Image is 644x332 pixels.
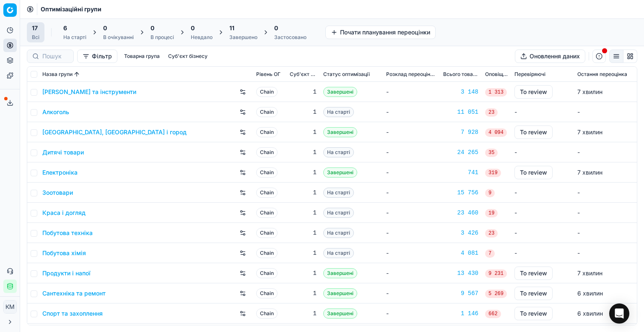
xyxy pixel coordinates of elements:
[383,183,440,203] td: -
[443,249,478,257] a: 4 081
[383,283,440,303] td: -
[151,24,154,32] span: 0
[383,203,440,223] td: -
[443,229,478,237] a: 3 426
[290,209,317,217] div: 1
[290,88,317,96] div: 1
[323,248,354,258] span: На старті
[165,51,211,61] button: Суб'єкт бізнесу
[256,208,278,218] span: Chain
[383,102,440,122] td: -
[256,268,278,278] span: Chain
[485,169,501,177] span: 319
[42,209,86,217] a: Краса і догляд
[41,5,101,13] span: Оптимізаційні групи
[323,308,357,319] span: Завершені
[577,128,602,136] span: 7 хвилин
[485,108,498,117] span: 23
[42,71,73,78] span: Назва групи
[574,183,637,203] td: -
[256,228,278,238] span: Chain
[103,34,134,41] div: В очікуванні
[443,269,478,277] a: 13 430
[256,248,278,258] span: Chain
[42,128,187,136] a: [GEOGRAPHIC_DATA], [GEOGRAPHIC_DATA] і город
[121,51,163,61] button: Товарна група
[323,127,357,137] span: Завершені
[42,309,103,318] a: Спорт та захоплення
[256,107,278,117] span: Chain
[443,88,478,96] a: 3 148
[191,24,195,32] span: 0
[323,228,354,238] span: На старті
[256,308,278,319] span: Chain
[485,229,498,238] span: 23
[32,34,39,41] div: Всі
[485,269,507,278] span: 9 231
[42,229,93,237] a: Побутова техніка
[42,269,91,277] a: Продукти і напої
[577,290,603,297] span: 6 хвилин
[577,71,627,78] span: Остання переоцінка
[574,102,637,122] td: -
[443,289,478,298] a: 9 567
[443,209,478,217] a: 23 460
[229,24,234,32] span: 11
[443,71,478,78] span: Всього товарів
[574,223,637,243] td: -
[511,203,574,223] td: -
[511,183,574,203] td: -
[485,71,508,78] span: Оповіщення
[323,71,370,78] span: Статус оптимізації
[42,168,78,177] a: Електроніка
[443,128,478,136] div: 7 928
[290,108,317,116] div: 1
[42,148,84,157] a: Дитячі товари
[511,243,574,263] td: -
[63,34,86,41] div: На старті
[514,287,553,300] button: To review
[290,289,317,298] div: 1
[383,82,440,102] td: -
[443,188,478,197] a: 15 756
[577,310,603,317] span: 6 хвилин
[323,167,357,178] span: Завершені
[323,87,357,97] span: Завершені
[42,289,106,298] a: Сантехніка та ремонт
[577,269,602,277] span: 7 хвилин
[514,71,545,78] span: Перевіряючі
[383,162,440,183] td: -
[323,288,357,298] span: Завершені
[151,34,174,41] div: В процесі
[511,223,574,243] td: -
[577,88,602,95] span: 7 хвилин
[609,303,629,324] div: Open Intercom Messenger
[383,223,440,243] td: -
[323,268,357,278] span: Завершені
[42,188,73,197] a: Зоотовари
[485,209,498,217] span: 19
[485,189,495,197] span: 9
[323,107,354,117] span: На старті
[511,102,574,122] td: -
[274,24,278,32] span: 0
[32,24,38,32] span: 17
[443,309,478,318] a: 1 146
[514,267,553,280] button: To review
[256,167,278,178] span: Chain
[290,71,317,78] span: Суб'єкт бізнесу
[443,168,478,177] a: 741
[323,208,354,218] span: На старті
[515,50,585,63] button: Оновлення даних
[290,269,317,277] div: 1
[42,108,69,116] a: Алкоголь
[383,142,440,162] td: -
[443,148,478,157] a: 24 265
